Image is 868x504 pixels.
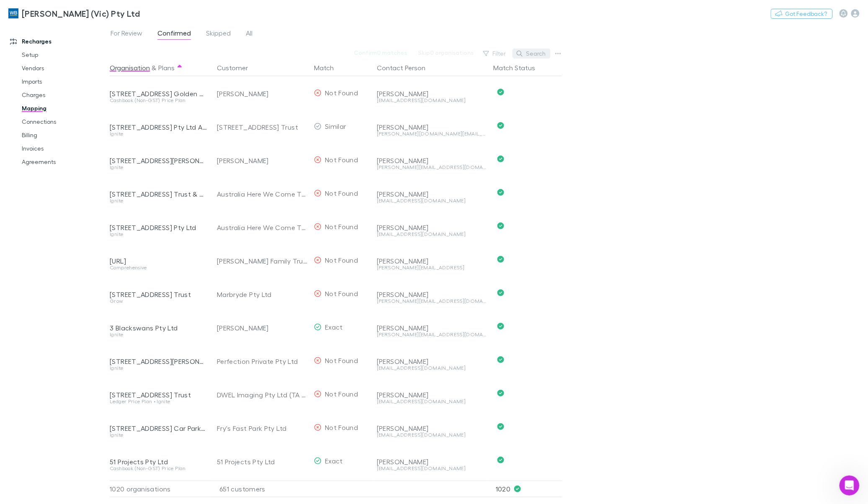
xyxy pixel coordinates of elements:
[325,156,358,164] span: Not Found
[13,155,116,169] a: Agreements
[13,88,116,102] a: Charges
[110,424,207,432] div: [STREET_ADDRESS] Car Park Trust
[210,481,311,497] div: 651 customers
[217,59,258,76] button: Customer
[206,29,231,40] span: Skipped
[325,289,358,297] span: Not Found
[377,123,487,131] div: [PERSON_NAME]
[13,102,116,115] a: Mapping
[217,278,307,311] div: Marbryde Pty Ltd
[13,142,116,155] a: Invoices
[110,190,207,198] div: [STREET_ADDRESS] Trust & Grenville Trust
[377,458,487,466] div: [PERSON_NAME]
[325,122,346,130] span: Similar
[217,378,307,412] div: DWEL Imaging Pty Ltd (TA Gippsland Lakes Medical Imaging)
[110,131,207,136] div: Ignite
[158,59,175,76] button: Plans
[8,8,18,18] img: William Buck (Vic) Pty Ltd's Logo
[325,89,358,97] span: Not Found
[497,223,504,229] svg: Confirmed
[377,265,487,270] div: [PERSON_NAME][EMAIL_ADDRESS]
[497,256,504,263] svg: Confirmed
[377,232,487,237] div: [EMAIL_ADDRESS][DOMAIN_NAME]
[110,59,150,76] button: Organisation
[110,156,207,165] div: [STREET_ADDRESS][PERSON_NAME] Trust
[110,458,207,466] div: 51 Projects Pty Ltd
[157,29,191,40] span: Confirmed
[497,356,504,363] svg: Confirmed
[348,48,412,58] button: Confirm0 matches
[110,90,207,98] div: [STREET_ADDRESS] Golden Triangle Investment Trust
[377,299,487,304] div: [PERSON_NAME][EMAIL_ADDRESS][DOMAIN_NAME]
[217,211,307,244] div: Australia Here We Come Trust
[377,90,487,98] div: [PERSON_NAME]
[377,357,487,366] div: [PERSON_NAME]
[377,223,487,232] div: [PERSON_NAME]
[217,77,307,110] div: [PERSON_NAME]
[325,390,358,398] span: Not Found
[493,59,545,76] button: Match Status
[2,35,116,48] a: Recharges
[497,457,504,463] svg: Confirmed
[377,424,487,432] div: [PERSON_NAME]
[377,131,487,136] div: [PERSON_NAME][DOMAIN_NAME][EMAIL_ADDRESS][PERSON_NAME][DOMAIN_NAME]
[13,115,116,128] a: Connections
[325,223,358,230] span: Not Found
[110,98,207,103] div: Cashbook (Non-GST) Price Plan
[217,177,307,211] div: Australia Here We Come Trust
[377,391,487,399] div: [PERSON_NAME]
[110,290,207,299] div: [STREET_ADDRESS] Trust
[377,366,487,371] div: [EMAIL_ADDRESS][DOMAIN_NAME]
[497,122,504,129] svg: Confirmed
[110,466,207,471] div: Cashbook (Non-GST) Price Plan
[110,232,207,237] div: Ignite
[840,476,860,496] iframe: Intercom live chat
[325,457,343,465] span: Exact
[110,165,207,170] div: Ignite
[325,256,358,264] span: Not Found
[314,59,344,76] button: Match
[325,423,358,431] span: Not Found
[377,98,487,103] div: [EMAIL_ADDRESS][DOMAIN_NAME]
[110,198,207,203] div: Ignite
[377,190,487,198] div: [PERSON_NAME]
[497,156,504,162] svg: Confirmed
[110,391,207,399] div: [STREET_ADDRESS] Trust
[13,48,116,61] a: Setup
[13,128,116,142] a: Billing
[110,299,207,304] div: Grow
[377,198,487,203] div: [EMAIL_ADDRESS][DOMAIN_NAME]
[217,144,307,177] div: [PERSON_NAME]
[377,165,487,170] div: [PERSON_NAME][EMAIL_ADDRESS][DOMAIN_NAME]
[497,423,504,430] svg: Confirmed
[479,49,511,59] button: Filter
[246,29,252,40] span: All
[217,311,307,345] div: [PERSON_NAME]
[217,345,307,378] div: Perfection Private Pty Ltd
[377,466,487,471] div: [EMAIL_ADDRESS][DOMAIN_NAME]
[110,399,207,404] div: Ledger Price Plan • Ignite
[377,257,487,265] div: [PERSON_NAME]
[377,324,487,332] div: [PERSON_NAME]
[217,412,307,445] div: Fry's Fast Park Pty Ltd
[111,29,142,40] span: For Review
[110,432,207,437] div: Ignite
[325,189,358,197] span: Not Found
[377,290,487,299] div: [PERSON_NAME]
[217,244,307,278] div: [PERSON_NAME] Family Trust
[110,481,210,497] div: 1020 organisations
[412,48,479,58] button: Skip0 organisations
[377,332,487,337] div: [PERSON_NAME][EMAIL_ADDRESS][DOMAIN_NAME]
[110,357,207,366] div: [STREET_ADDRESS][PERSON_NAME] Pty Ltd
[110,257,207,265] div: [URL]
[377,59,435,76] button: Contact Person
[110,366,207,371] div: Ignite
[377,156,487,165] div: [PERSON_NAME]
[497,390,504,397] svg: Confirmed
[3,3,145,23] a: [PERSON_NAME] (Vic) Pty Ltd
[22,8,140,18] h3: [PERSON_NAME] (Vic) Pty Ltd
[497,289,504,296] svg: Confirmed
[110,324,207,332] div: 3 Blackswans Pty Ltd
[13,61,116,75] a: Vendors
[110,59,207,76] div: &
